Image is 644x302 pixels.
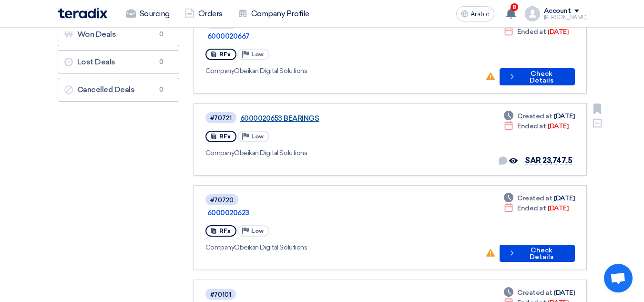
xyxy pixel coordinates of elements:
font: RFx [219,133,231,140]
font: Low [251,228,264,234]
font: RFx [219,228,231,234]
a: Cancelled Deals0 [58,78,179,102]
a: Orders [177,3,230,24]
a: 6000020667 [207,32,446,41]
font: [DATE] [548,204,568,212]
font: SAR 23,747.5 [525,156,572,165]
font: Check Details [530,70,553,84]
font: Lost Deals [77,57,115,66]
font: 6000020653 BEARINGS [240,114,319,123]
font: Obeikan Digital Solutions [234,149,307,157]
font: Low [251,133,264,140]
font: [DATE] [554,289,574,297]
font: 0 [159,58,164,65]
font: Company Profile [251,9,309,18]
font: Cancelled Deals [77,85,135,94]
button: Check Details [500,68,575,85]
a: 6000020623 [207,208,446,217]
font: Company [205,243,235,251]
font: Arabic [470,10,490,18]
font: Company [205,67,235,75]
font: Won Deals [77,30,116,39]
font: [DATE] [554,194,574,202]
font: Account [544,7,571,15]
font: Orders [198,9,223,18]
font: Created at [517,112,552,120]
font: RFx [219,51,231,58]
img: Teradix logo [58,8,107,19]
font: Check Details [530,246,553,261]
font: Created at [517,194,552,202]
font: #70101 [210,291,231,298]
font: Created at [517,289,552,297]
font: Low [251,51,264,58]
a: Lost Deals0 [58,50,179,74]
font: Company [205,149,235,157]
font: 0 [159,86,164,93]
img: profile_test.png [525,6,540,21]
font: #70720 [210,197,234,204]
a: 6000020653 BEARINGS [240,114,479,123]
font: Sourcing [140,9,170,18]
font: 6000020667 [207,32,250,41]
font: 6000020623 [207,208,249,217]
font: Ended at [517,28,546,36]
font: [PERSON_NAME] [544,14,587,21]
font: Ended at [517,204,546,212]
a: Won Deals0 [58,22,179,46]
font: 8 [512,4,516,10]
font: #70721 [210,115,232,122]
font: [DATE] [548,122,568,130]
a: Open chat [604,264,633,292]
font: Ended at [517,122,546,130]
font: [DATE] [554,112,574,120]
button: Arabic [456,6,494,21]
a: Sourcing [119,3,177,24]
font: 0 [159,31,164,38]
font: Obeikan Digital Solutions [234,243,307,251]
font: [DATE] [548,28,568,36]
button: Check Details [500,245,574,262]
font: Obeikan Digital Solutions [234,67,307,75]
